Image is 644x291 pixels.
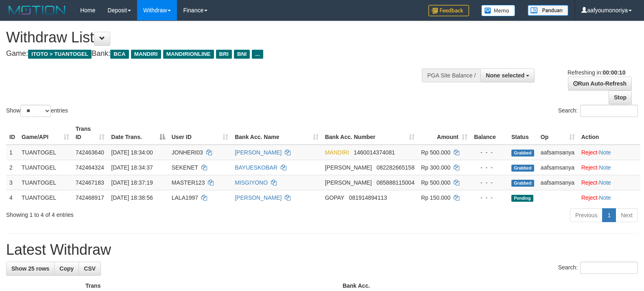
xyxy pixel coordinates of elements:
span: CSV [84,265,96,272]
span: MANDIRI [325,149,349,156]
span: Copy 1460014374081 to clipboard [354,149,395,156]
span: Rp 500.000 [421,179,450,186]
span: [PERSON_NAME] [325,164,372,171]
a: [PERSON_NAME] [235,149,282,156]
td: aafsamsanya [537,145,578,160]
span: GOPAY [325,194,344,201]
span: ... [252,50,263,59]
span: None selected [486,72,524,79]
td: TUANTOGEL [18,190,72,205]
a: Stop [609,90,632,104]
label: Search: [558,262,638,274]
span: LALA1997 [172,194,198,201]
span: Show 25 rows [11,265,49,272]
span: 742467183 [76,179,104,186]
td: · [578,175,640,190]
span: [DATE] 18:34:00 [111,149,153,156]
span: [DATE] 18:34:37 [111,164,153,171]
td: 1 [6,145,18,160]
button: None selected [480,68,535,82]
span: Grabbed [511,165,534,172]
th: Op: activate to sort column ascending [537,121,578,145]
strong: 00:00:10 [603,69,625,76]
td: aafsamsanya [537,160,578,175]
td: · [578,160,640,175]
a: Previous [570,208,603,222]
span: Copy 081914894113 to clipboard [349,194,387,201]
span: [DATE] 18:38:56 [111,194,153,201]
span: Grabbed [511,150,534,157]
input: Search: [580,105,638,117]
a: Copy [54,262,79,276]
a: Reject [581,179,598,186]
td: aafsamsanya [537,175,578,190]
img: panduan.png [528,5,568,16]
img: Feedback.jpg [428,5,469,16]
td: TUANTOGEL [18,175,72,190]
a: [PERSON_NAME] [235,194,282,201]
a: Reject [581,194,598,201]
span: 742464324 [76,164,104,171]
a: Note [599,164,611,171]
td: TUANTOGEL [18,160,72,175]
span: MANDIRI [131,50,161,59]
td: · [578,145,640,160]
h1: Withdraw List [6,29,421,46]
h4: Game: Bank: [6,50,421,58]
span: 742468917 [76,194,104,201]
span: Copy 085888115004 to clipboard [377,179,415,186]
th: Trans ID: activate to sort column ascending [72,121,108,145]
a: BAYUESKOBAR [235,164,277,171]
th: Bank Acc. Number: activate to sort column ascending [322,121,418,145]
span: Rp 150.000 [421,194,450,201]
span: ITOTO > TUANTOGEL [28,50,92,59]
a: CSV [79,262,101,276]
td: 2 [6,160,18,175]
label: Search: [558,105,638,117]
h1: Latest Withdraw [6,242,638,258]
a: Next [616,208,638,222]
th: Bank Acc. Name: activate to sort column ascending [231,121,321,145]
a: Reject [581,164,598,171]
td: TUANTOGEL [18,145,72,160]
div: Showing 1 to 4 of 4 entries [6,207,262,219]
span: MASTER123 [172,179,205,186]
span: BRI [216,50,232,59]
td: 3 [6,175,18,190]
td: 4 [6,190,18,205]
span: Copy 082282665158 to clipboard [377,164,415,171]
a: Note [599,149,611,156]
input: Search: [580,262,638,274]
a: Note [599,179,611,186]
span: BNI [234,50,250,59]
a: MISGIYONO [235,179,268,186]
span: BCA [110,50,129,59]
img: Button%20Memo.svg [481,5,515,16]
span: Pending [511,195,533,202]
a: Reject [581,149,598,156]
span: Rp 300.000 [421,164,450,171]
th: Date Trans.: activate to sort column descending [108,121,168,145]
div: - - - [474,179,505,187]
th: Game/API: activate to sort column ascending [18,121,72,145]
img: MOTION_logo.png [6,4,68,16]
select: Showentries [20,105,51,117]
a: 1 [602,208,616,222]
a: Note [599,194,611,201]
span: Refreshing in: [568,69,625,76]
div: - - - [474,148,505,157]
span: Copy [59,265,74,272]
td: · [578,190,640,205]
th: Action [578,121,640,145]
span: [DATE] 18:37:19 [111,179,153,186]
span: SEKENET [172,164,198,171]
th: User ID: activate to sort column ascending [168,121,231,145]
a: Show 25 rows [6,262,55,276]
div: PGA Site Balance / [422,68,480,82]
th: ID [6,121,18,145]
span: [PERSON_NAME] [325,179,372,186]
th: Amount: activate to sort column ascending [418,121,471,145]
span: JONHERI03 [172,149,203,156]
a: Run Auto-Refresh [568,77,632,90]
div: - - - [474,163,505,172]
